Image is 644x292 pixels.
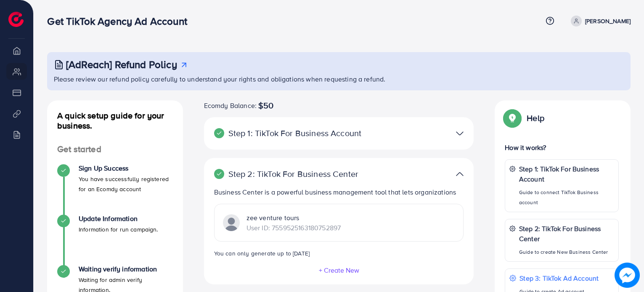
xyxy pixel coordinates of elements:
small: You can only generate up to [DATE] [214,249,310,257]
p: Business Center is a powerful business management tool that lets organizations [214,187,464,197]
p: Step 2: TikTok For Business Center [519,224,614,244]
h4: A quick setup guide for your business. [47,110,183,131]
p: Guide to connect TikTok Business account [519,187,614,208]
img: TikTok partner [456,168,464,180]
p: Please review our refund policy carefully to understand your rights and obligations when requesti... [54,74,625,84]
img: logo [8,12,24,27]
h4: Waiting verify information [79,265,173,273]
a: [PERSON_NAME] [567,16,631,26]
h4: Sign Up Success [79,164,173,172]
p: Step 1: TikTok For Business Account [519,164,614,184]
p: How it works? [505,142,619,153]
h4: Get started [47,144,183,155]
p: Step 3: TikTok Ad Account [519,273,599,283]
button: + Create New [318,266,360,274]
p: Guide to create New Business Center [519,247,614,257]
h3: Get TikTok Agency Ad Account [47,15,193,27]
h4: Update Information [79,215,158,223]
img: TikTok partner [223,214,240,231]
p: [PERSON_NAME] [585,16,631,26]
li: Update Information [47,215,183,265]
p: Step 1: TikTok For Business Account [214,128,376,138]
img: image [615,263,640,288]
h3: [AdReach] Refund Policy [66,58,177,71]
p: User ID: 7559525163180752897 [246,223,341,233]
img: TikTok partner [456,127,464,139]
p: Help [527,113,544,123]
p: Information for run campaign. [79,224,158,234]
li: Sign Up Success [47,164,183,215]
img: Popup guide [505,110,520,126]
p: You have successfully registered for an Ecomdy account [79,174,173,194]
p: Step 2: TikTok For Business Center [214,169,376,179]
p: zee venture tours [246,213,341,223]
span: Ecomdy Balance: [204,100,257,110]
span: $50 [258,100,273,110]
